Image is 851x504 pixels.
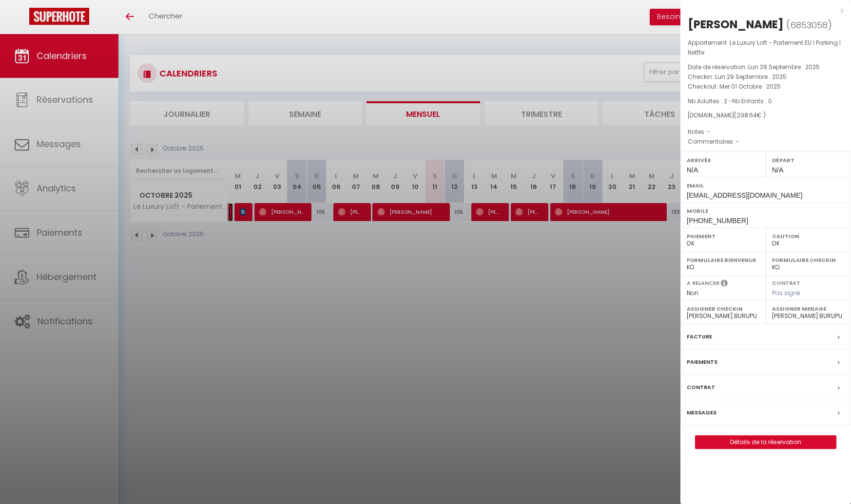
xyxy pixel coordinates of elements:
label: Caution [772,231,845,241]
label: Email [687,181,845,190]
p: Date de réservation : [688,62,844,72]
span: [PHONE_NUMBER] [687,217,748,224]
p: Checkin : [688,72,844,82]
label: Facture [687,332,712,342]
div: x [680,5,844,17]
span: Lun 29 Septembre . 2025 [748,63,820,71]
span: ( ) [786,18,832,32]
label: A relancer [687,279,719,287]
span: 6853058 [790,19,828,31]
label: Formulaire Bienvenue [687,255,759,265]
div: [DOMAIN_NAME] [688,111,844,120]
a: Détails de la réservation [696,436,836,448]
label: Paiement [687,231,759,241]
p: Checkout : [688,82,844,92]
span: 298.64 [736,111,757,119]
span: Nb Enfants : 0 [732,97,772,105]
span: Le Luxury Loft - Parlement EU l Parking l Netflix [688,38,841,56]
span: ( € ) [734,111,766,119]
label: Contrat [772,279,800,285]
span: [EMAIL_ADDRESS][DOMAIN_NAME] [687,191,802,199]
label: Assigner Checkin [687,304,759,314]
span: N/A [772,166,783,174]
button: Détails de la réservation [695,435,836,449]
label: Arrivée [687,155,759,165]
span: Lun 29 Septembre . 2025 [715,73,787,81]
p: Appartement : [688,38,844,57]
span: - [736,137,739,146]
span: Mer 01 Octobre . 2025 [719,82,781,91]
span: Nb Adultes : 2 - [688,97,772,105]
span: - [707,128,711,136]
label: Paiements [687,357,717,367]
label: Formulaire Checkin [772,255,845,265]
label: Mobile [687,206,845,216]
label: Contrat [687,382,715,392]
span: Pas signé [772,289,800,297]
p: Commentaires : [688,137,844,147]
label: Départ [772,155,845,165]
label: Assigner Menage [772,304,845,314]
span: N/A [687,166,698,174]
label: Messages [687,408,716,418]
i: Sélectionner OUI si vous souhaiter envoyer les séquences de messages post-checkout [721,279,728,290]
p: Notes : [688,127,844,137]
div: [PERSON_NAME] [688,17,784,32]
